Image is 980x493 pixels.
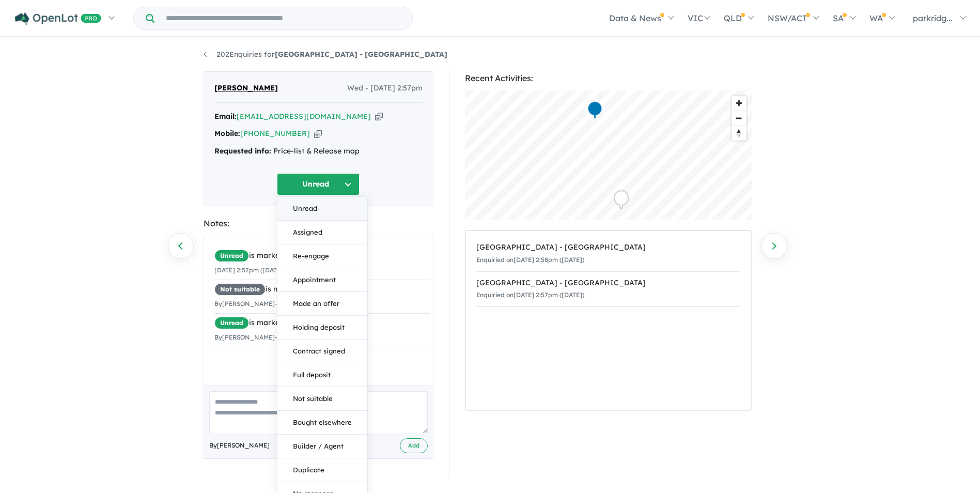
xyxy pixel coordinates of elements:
[240,129,310,138] a: [PHONE_NUMBER]
[214,300,348,307] small: By [PERSON_NAME] - [DATE] 1:44pm ([DATE])
[732,96,746,111] button: Zoom in
[277,387,367,411] button: Not suitable
[277,411,367,435] button: Bought elsewhere
[214,250,430,262] div: is marked.
[204,50,447,59] a: 202Enquiries for[GEOGRAPHIC_DATA] - [GEOGRAPHIC_DATA]
[732,126,746,141] span: Reset bearing to north
[214,82,278,95] span: [PERSON_NAME]
[277,221,367,244] button: Assigned
[476,271,740,307] a: [GEOGRAPHIC_DATA] - [GEOGRAPHIC_DATA]Enquiried on[DATE] 2:57pm ([DATE])
[204,217,433,230] div: Notes:
[277,197,367,221] button: Unread
[15,12,101,25] img: Openlot PRO Logo White
[400,438,428,453] button: Add
[214,283,266,296] span: Not suitable
[913,13,953,23] span: parkridg...
[209,440,270,451] span: By [PERSON_NAME]
[277,340,367,363] button: Contract signed
[214,266,285,274] small: [DATE] 2:57pm ([DATE])
[214,145,423,158] div: Price-list & Release map
[476,241,740,254] div: [GEOGRAPHIC_DATA] - [GEOGRAPHIC_DATA]
[214,283,430,296] div: is marked.
[204,49,777,61] nav: breadcrumb
[476,277,740,289] div: [GEOGRAPHIC_DATA] - [GEOGRAPHIC_DATA]
[237,112,371,121] a: [EMAIL_ADDRESS][DOMAIN_NAME]
[476,291,584,299] small: Enquiried on [DATE] 2:57pm ([DATE])
[465,71,752,85] div: Recent Activities:
[732,126,746,141] button: Reset bearing to north
[587,101,602,120] div: Map marker
[476,236,740,272] a: [GEOGRAPHIC_DATA] - [GEOGRAPHIC_DATA]Enquiried on[DATE] 2:58pm ([DATE])
[277,292,367,316] button: Made an offer
[347,82,423,95] span: Wed - [DATE] 2:57pm
[277,268,367,292] button: Appointment
[732,111,746,126] button: Zoom out
[476,256,584,264] small: Enquiried on [DATE] 2:58pm ([DATE])
[214,317,430,329] div: is marked.
[277,435,367,458] button: Builder / Agent
[214,146,271,156] strong: Requested info:
[277,244,367,268] button: Re-engage
[277,173,360,195] button: Unread
[465,90,752,220] canvas: Map
[375,111,383,122] button: Copy
[275,50,447,59] strong: [GEOGRAPHIC_DATA] - [GEOGRAPHIC_DATA]
[277,316,367,340] button: Holding deposit
[277,363,367,387] button: Full deposit
[214,333,348,341] small: By [PERSON_NAME] - [DATE] 1:44pm ([DATE])
[157,7,410,29] input: Try estate name, suburb, builder or developer
[214,112,237,121] strong: Email:
[613,190,629,209] div: Map marker
[214,317,249,329] span: Unread
[314,128,322,139] button: Copy
[214,250,249,262] span: Unread
[214,129,240,138] strong: Mobile:
[277,458,367,482] button: Duplicate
